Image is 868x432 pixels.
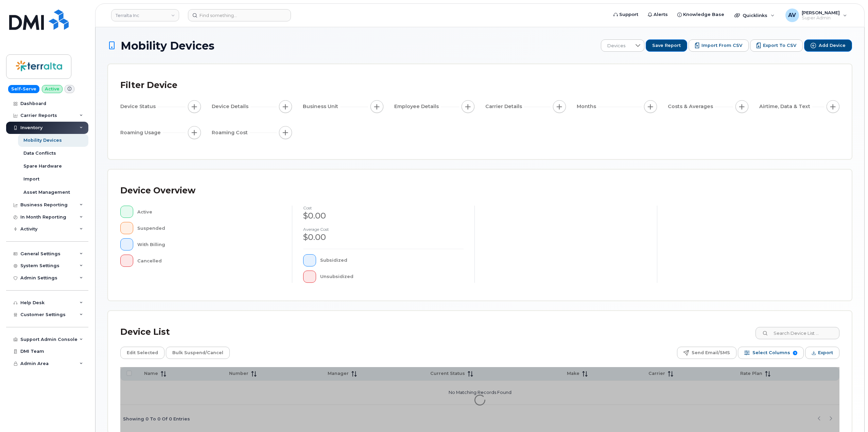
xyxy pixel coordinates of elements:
span: Roaming Cost [212,129,250,136]
div: Active [137,206,281,218]
div: Device List [120,323,170,341]
span: Business Unit [303,103,340,110]
span: Device Status [120,103,158,110]
div: $0.00 [303,210,464,222]
div: Subsidized [320,254,464,266]
div: Device Overview [120,182,195,200]
span: Bulk Suspend/Cancel [172,348,223,358]
h4: Average cost [303,227,464,231]
h4: cost [303,206,464,210]
div: $0.00 [303,231,464,243]
button: Export [805,347,839,359]
span: Months [577,103,598,110]
div: Filter Device [120,76,177,94]
span: Devices [601,40,631,52]
span: Carrier Details [485,103,524,110]
button: Export to CSV [750,39,803,52]
div: With Billing [137,238,281,250]
button: Bulk Suspend/Cancel [166,347,230,359]
button: Add Device [804,39,852,52]
span: 9 [793,351,797,355]
span: Roaming Usage [120,129,163,136]
span: Device Details [212,103,250,110]
span: Export [818,348,833,358]
input: Search Device List ... [756,327,839,339]
span: Mobility Devices [121,40,214,52]
span: Select Columns [752,348,790,358]
span: Save Report [652,42,681,49]
button: Save Report [646,39,687,52]
span: Airtime, Data & Text [759,103,812,110]
span: Add Device [819,42,846,49]
span: Export to CSV [763,42,796,49]
span: Import from CSV [701,42,742,49]
div: Suspended [137,222,281,234]
span: Costs & Averages [668,103,715,110]
span: Edit Selected [127,348,158,358]
button: Import from CSV [689,39,749,52]
button: Select Columns 9 [738,347,804,359]
button: Send Email/SMS [677,347,736,359]
div: Unsubsidized [320,271,464,283]
div: Cancelled [137,255,281,267]
button: Edit Selected [120,347,164,359]
span: Send Email/SMS [692,348,730,358]
span: Employee Details [394,103,441,110]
